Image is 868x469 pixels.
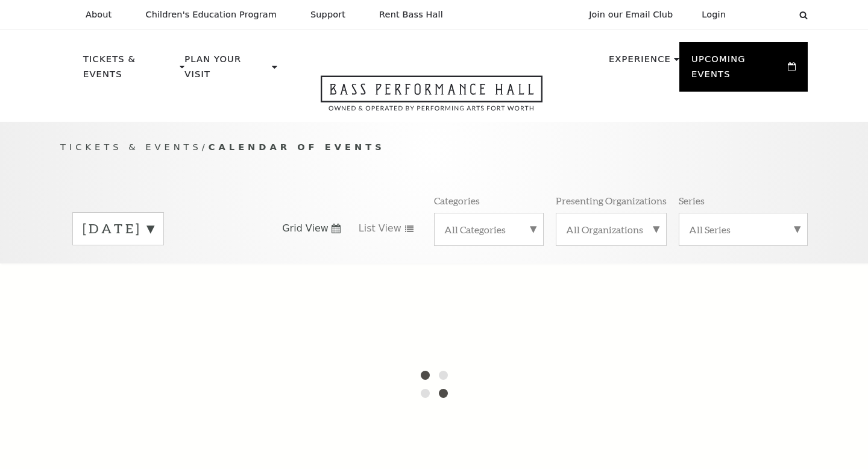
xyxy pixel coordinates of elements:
[745,9,788,20] select: Select:
[556,194,667,207] p: Presenting Organizations
[359,222,401,235] span: List View
[60,142,202,152] span: Tickets & Events
[444,223,533,236] label: All Categories
[145,10,277,20] p: Children's Education Program
[689,223,797,236] label: All Series
[282,222,329,235] span: Grid View
[83,219,154,238] label: [DATE]
[209,142,385,152] span: Calendar of Events
[83,52,177,89] p: Tickets & Events
[691,52,785,89] p: Upcoming Events
[379,10,443,20] p: Rent Bass Hall
[310,10,345,20] p: Support
[679,194,705,207] p: Series
[434,194,480,207] p: Categories
[566,223,656,236] label: All Organizations
[609,52,671,74] p: Experience
[184,52,269,89] p: Plan Your Visit
[86,10,112,20] p: About
[60,140,808,155] p: /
